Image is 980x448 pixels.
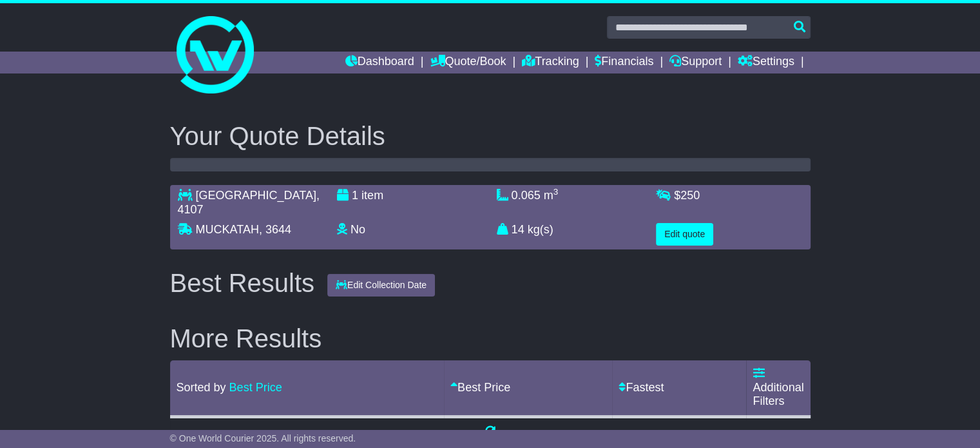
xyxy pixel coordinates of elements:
span: 0.065 [512,189,541,202]
a: Support [669,52,722,73]
span: , 4107 [178,189,320,216]
span: 1 [352,189,358,202]
a: Dashboard [345,52,414,73]
a: Fastest [619,381,664,394]
a: Additional Filters [753,367,803,407]
h2: More Results [170,324,811,353]
span: Sorted by [177,381,226,394]
span: m [544,189,559,202]
span: No [351,223,365,236]
button: Edit Collection Date [327,274,435,297]
a: Tracking [522,52,579,73]
sup: 3 [553,187,559,197]
a: Financials [595,52,653,73]
span: $ [674,189,700,202]
span: MUCKATAH [196,223,259,236]
span: 14 [512,223,524,236]
span: item [361,189,383,202]
a: Best Price [229,381,282,394]
span: [GEOGRAPHIC_DATA] [196,189,316,202]
a: Quote/Book [430,52,506,73]
span: 250 [680,189,700,202]
h2: Your Quote Details [170,122,811,150]
span: , 3644 [259,223,291,236]
button: Edit quote [656,223,713,246]
span: © One World Courier 2025. All rights reserved. [170,433,356,443]
a: Settings [738,52,794,73]
a: Best Price [450,381,510,394]
div: Best Results [164,269,322,297]
span: kg(s) [528,223,553,236]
